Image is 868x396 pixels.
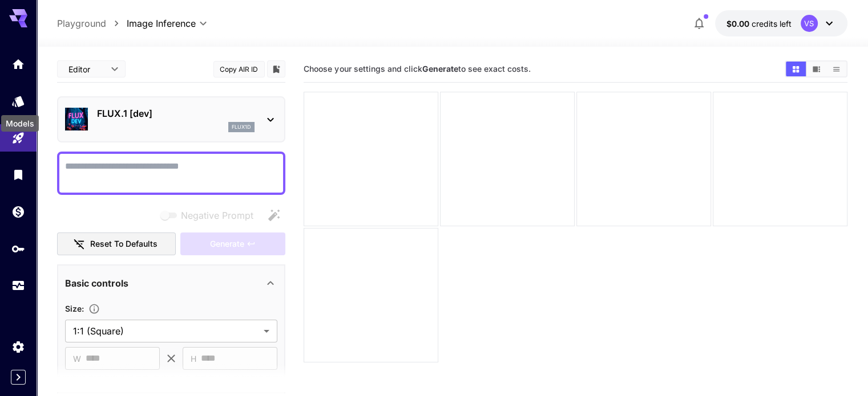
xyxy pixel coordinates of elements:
div: Library [11,168,25,182]
div: Basic controls [65,270,277,297]
p: flux1d [232,123,251,131]
span: W [73,352,81,365]
span: $0.00 [726,19,752,28]
span: Editor [68,63,104,75]
span: H [191,352,196,365]
a: Playground [57,17,106,30]
button: Add to library [271,62,281,76]
button: Show media in list view [826,62,846,76]
p: Basic controls [65,276,128,290]
p: FLUX.1 [dev] [97,107,255,120]
div: Models [11,94,25,108]
span: Size : [65,304,84,313]
span: credits left [752,19,792,28]
div: $0.00 [726,18,792,30]
b: Generate [422,64,458,74]
button: Copy AIR ID [213,61,265,77]
span: Image Inference [127,17,196,30]
div: Wallet [11,205,25,219]
nav: breadcrumb [57,17,127,30]
div: Usage [11,279,25,293]
div: Playground [11,131,25,145]
div: API Keys [11,242,25,256]
button: $0.00VS [715,10,847,36]
button: Adjust the dimensions of the generated image by specifying its width and height in pixels, or sel... [84,303,104,315]
button: Show media in grid view [786,62,806,76]
button: Reset to defaults [57,232,176,256]
span: Negative Prompt [181,209,253,222]
span: Negative prompts are not compatible with the selected model. [158,208,263,222]
button: Show media in video view [806,62,826,76]
div: Home [11,57,25,71]
button: Expand sidebar [11,370,26,385]
div: Settings [11,340,25,354]
div: FLUX.1 [dev]flux1d [65,102,277,137]
div: Show media in grid viewShow media in video viewShow media in list view [785,60,847,77]
span: Choose your settings and click to see exact costs. [304,64,530,74]
span: 1:1 (Square) [73,324,259,338]
div: VS [801,15,818,32]
div: Models [1,115,39,132]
